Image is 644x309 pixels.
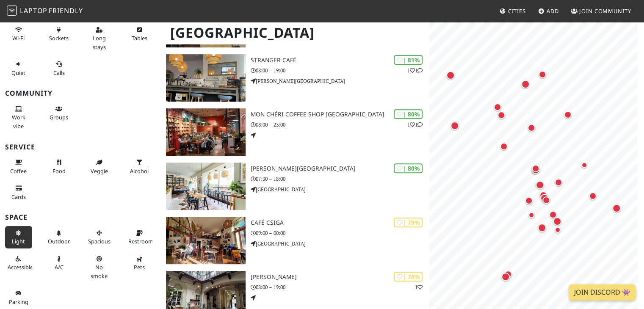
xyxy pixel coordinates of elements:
div: Map marker [551,215,563,227]
button: Restroom [126,226,153,248]
div: Map marker [523,195,534,206]
div: Map marker [498,141,509,152]
a: Café Csiga | 79% Café Csiga 09:00 – 00:00 [GEOGRAPHIC_DATA] [161,217,429,264]
a: Stranger Café | 81% 11 Stranger Café 08:00 – 19:00 [PERSON_NAME][GEOGRAPHIC_DATA] [161,54,429,102]
div: Map marker [500,271,511,283]
button: Light [5,226,32,248]
div: | 80% [394,163,423,173]
span: Air conditioned [55,263,64,271]
p: 08:00 – 19:00 [251,66,430,74]
div: | 81% [394,55,423,65]
button: Groups [45,102,72,124]
div: Map marker [553,177,564,188]
button: No smoke [86,252,113,283]
h1: [GEOGRAPHIC_DATA] [163,21,428,44]
a: Join Community [567,3,635,19]
span: Work-friendly tables [132,34,147,42]
div: Map marker [534,179,546,191]
div: Map marker [547,209,558,220]
span: Parking [9,298,28,306]
button: Calls [45,57,72,80]
div: Map marker [530,164,542,176]
button: Tables [126,23,153,45]
div: Map marker [526,210,536,220]
div: Map marker [537,69,548,80]
div: Map marker [496,110,507,121]
button: Accessible [5,252,32,274]
p: 1 [415,283,423,291]
div: Map marker [449,120,461,132]
button: Outdoor [45,226,72,248]
span: Coffee [10,167,27,175]
a: Mon Chéri Coffee Shop Budapest | 80% 11 Mon Chéri Coffee Shop [GEOGRAPHIC_DATA] 08:00 – 23:00 [161,108,429,156]
a: Add [535,3,562,19]
button: Pets [126,252,153,274]
p: 09:00 – 00:00 [251,229,430,237]
span: Quiet [11,69,25,77]
span: Join Community [579,7,631,15]
p: [PERSON_NAME][GEOGRAPHIC_DATA] [251,77,430,85]
h3: Community [5,89,156,97]
div: Map marker [526,122,537,133]
span: Smoke free [91,263,108,279]
img: Mon Chéri Coffee Shop Budapest [166,108,245,156]
span: Group tables [50,113,68,121]
div: Map marker [492,102,503,113]
span: Long stays [93,34,106,50]
p: 08:00 – 19:00 [251,283,430,291]
a: Franziska - Buda | 80% [PERSON_NAME][GEOGRAPHIC_DATA] 07:30 – 18:00 [GEOGRAPHIC_DATA] [161,163,429,210]
div: Map marker [541,195,552,206]
div: Map marker [503,269,514,280]
span: Restroom [128,237,153,245]
span: Credit cards [11,193,26,201]
span: Pet friendly [134,263,145,271]
div: Map marker [553,225,563,235]
button: Food [45,155,72,178]
img: Franziska - Buda [166,163,245,210]
div: Map marker [579,160,589,170]
span: Friendly [49,6,83,15]
div: Map marker [536,222,548,234]
h3: Mon Chéri Coffee Shop [GEOGRAPHIC_DATA] [251,111,430,118]
span: Video/audio calls [53,69,65,77]
p: 08:00 – 23:00 [251,121,430,129]
span: Cities [508,7,526,15]
div: | 79% [394,218,423,227]
h3: Stranger Café [251,57,430,64]
h3: [PERSON_NAME] [251,273,430,281]
img: LaptopFriendly [7,6,17,16]
a: Join Discord 👾 [569,284,636,301]
p: 07:30 – 18:00 [251,175,430,183]
button: Alcohol [126,155,153,178]
div: Map marker [539,192,550,204]
div: Map marker [520,78,531,90]
button: Spacious [86,226,113,248]
div: | 80% [394,109,423,119]
button: Quiet [5,57,32,80]
a: LaptopFriendly LaptopFriendly [7,4,83,19]
button: Long stays [86,23,113,54]
button: Cards [5,181,32,204]
span: Stable Wi-Fi [12,34,25,42]
button: Work vibe [5,102,32,133]
span: Spacious [88,237,111,245]
span: Power sockets [49,34,69,42]
div: Map marker [611,202,622,214]
span: People working [12,113,25,130]
span: Food [53,167,66,175]
span: Natural light [12,237,25,245]
div: Map marker [562,109,573,120]
p: [GEOGRAPHIC_DATA] [251,240,430,248]
div: Map marker [530,166,540,176]
h3: Space [5,213,156,221]
div: Map marker [530,163,541,174]
span: Outdoor area [48,237,70,245]
button: Wi-Fi [5,23,32,45]
div: Map marker [538,190,549,201]
span: Laptop [20,6,47,15]
span: Accessible [8,263,33,271]
button: A/C [45,252,72,274]
span: Veggie [91,167,108,175]
button: Sockets [45,23,72,45]
h3: Café Csiga [251,219,430,226]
